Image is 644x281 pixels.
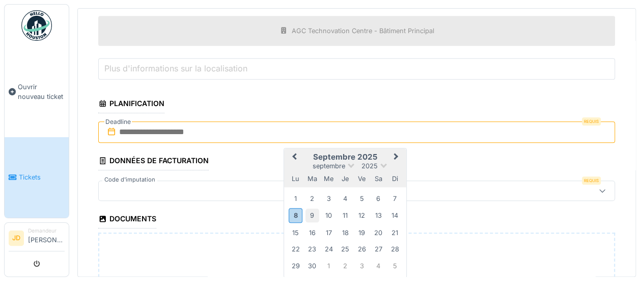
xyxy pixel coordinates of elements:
div: dimanche [388,172,402,186]
div: Documents [98,211,156,228]
span: 2025 [361,162,378,170]
div: vendredi [355,172,369,186]
div: Choose mercredi 10 septembre 2025 [322,209,335,222]
span: Ouvrir nouveau ticket [18,82,65,101]
h2: septembre 2025 [284,152,406,162]
div: Choose mardi 16 septembre 2025 [305,226,319,240]
div: Choose samedi 20 septembre 2025 [371,226,385,240]
div: Choose lundi 8 septembre 2025 [289,208,302,223]
div: Choose mercredi 3 septembre 2025 [322,192,335,206]
label: Code d'imputation [102,175,157,184]
div: mercredi [322,172,335,186]
div: Choose lundi 15 septembre 2025 [289,226,302,240]
div: Choose mercredi 24 septembre 2025 [322,242,335,256]
div: Month septembre, 2025 [287,190,403,274]
div: Choose lundi 22 septembre 2025 [289,242,302,256]
div: Choose vendredi 3 octobre 2025 [355,259,369,273]
div: Choose samedi 6 septembre 2025 [371,192,385,206]
div: Choose dimanche 28 septembre 2025 [388,242,402,256]
a: Ouvrir nouveau ticket [5,46,69,137]
div: Choose vendredi 12 septembre 2025 [355,209,369,222]
img: Badge_color-CXgf-gQk.svg [21,10,52,41]
a: JD Demandeur[PERSON_NAME] [9,227,65,251]
label: Deadline [104,116,132,127]
div: Requis [582,117,601,125]
div: Choose mercredi 1 octobre 2025 [322,259,335,273]
div: Choose dimanche 7 septembre 2025 [388,192,402,206]
div: Choose vendredi 26 septembre 2025 [355,242,369,256]
span: Tickets [19,172,65,182]
div: Choose vendredi 19 septembre 2025 [355,226,369,240]
div: Choose jeudi 4 septembre 2025 [338,192,352,206]
div: AGC Technovation Centre - Bâtiment Principal [292,26,434,36]
div: Choose jeudi 18 septembre 2025 [338,226,352,240]
div: mardi [305,172,319,186]
div: Choose dimanche 5 octobre 2025 [388,259,402,273]
button: Previous Month [285,149,301,166]
div: Planification [98,96,164,113]
span: septembre [313,162,345,170]
div: Choose dimanche 21 septembre 2025 [388,226,402,240]
li: JD [9,231,24,246]
div: Choose lundi 29 septembre 2025 [289,259,302,273]
div: Choose mardi 30 septembre 2025 [305,259,319,273]
div: samedi [371,172,385,186]
div: Choose mardi 2 septembre 2025 [305,192,319,206]
div: Choose vendredi 5 septembre 2025 [355,192,369,206]
div: Choose dimanche 14 septembre 2025 [388,209,402,222]
li: [PERSON_NAME] [28,227,65,249]
div: Choose samedi 4 octobre 2025 [371,259,385,273]
div: Choose samedi 13 septembre 2025 [371,209,385,222]
button: Next Month [389,149,405,166]
label: Plus d'informations sur la localisation [102,62,249,74]
div: Choose jeudi 25 septembre 2025 [338,242,352,256]
div: jeudi [338,172,352,186]
div: lundi [289,172,302,186]
div: Choose lundi 1 septembre 2025 [289,192,302,206]
div: Requis [582,176,601,185]
div: Choose jeudi 2 octobre 2025 [338,259,352,273]
div: Choose mardi 9 septembre 2025 [305,209,319,222]
div: Choose mardi 23 septembre 2025 [305,242,319,256]
div: Données de facturation [98,153,209,170]
a: Tickets [5,137,69,218]
div: Demandeur [28,227,65,235]
div: Choose samedi 27 septembre 2025 [371,242,385,256]
div: Choose mercredi 17 septembre 2025 [322,226,335,240]
div: Choose jeudi 11 septembre 2025 [338,209,352,222]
